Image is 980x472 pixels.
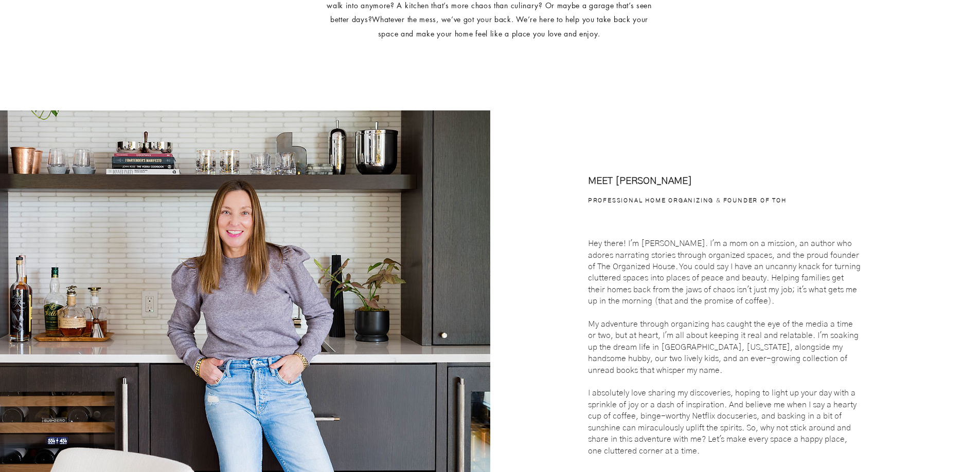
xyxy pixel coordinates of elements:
span: PROFESSIONAL HOME ORGANIZING & FOUNDER OF TOH [588,197,787,203]
p: Hey there! I'm [PERSON_NAME]. I'm a mom on a mission, an author who adores narrating stories thro... [588,238,862,307]
p: I absolutely love sharing my discoveries, hoping to light up your day with a sprinkle of joy or a... [588,387,862,456]
p: My adventure through organizing has caught the eye of the media a time or two, but at heart, I'm ... [588,318,862,376]
span: Whatever the mess, we’ve got your back. We’re here to help you take back your space and make your... [372,14,648,38]
span: MEET [PERSON_NAME] [588,176,692,186]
